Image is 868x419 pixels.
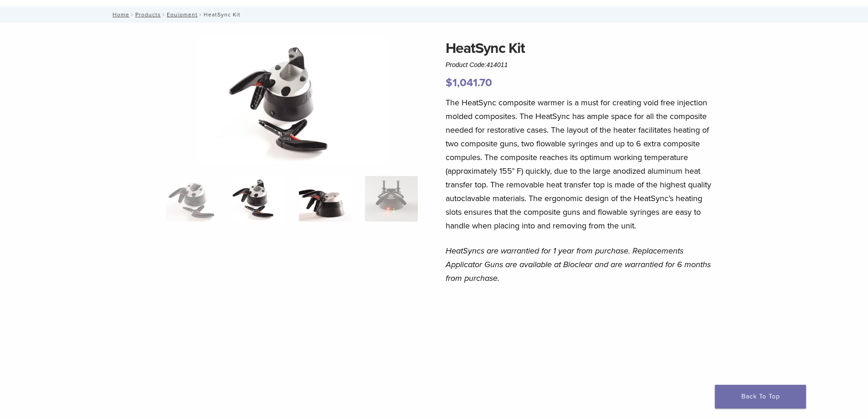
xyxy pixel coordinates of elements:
a: Products [135,11,161,18]
span: $ [446,76,452,89]
em: HeatSyncs are warrantied for 1 year from purchase. Replacements Applicator Guns are available at ... [446,246,711,283]
img: HeatSync Kit - Image 3 [299,176,351,222]
nav: HeatSync Kit [106,6,762,23]
a: Home [110,11,129,18]
img: HeatSync Kit - Image 2 [198,37,387,164]
img: HeatSync Kit - Image 4 [365,176,417,222]
a: Equipment [167,11,198,18]
span: 414011 [487,61,508,68]
img: HeatSync Kit - Image 2 [232,176,285,222]
p: The HeatSync composite warmer is a must for creating void free injection molded composites. The H... [446,96,714,233]
a: Back To Top [715,385,806,409]
span: / [129,12,135,17]
bdi: 1,041.70 [446,76,492,89]
span: / [161,12,167,17]
h1: HeatSync Kit [446,37,714,59]
span: / [198,12,204,17]
img: HeatSync-Kit-4-324x324.jpg [166,176,219,222]
span: Product Code: [446,61,508,68]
